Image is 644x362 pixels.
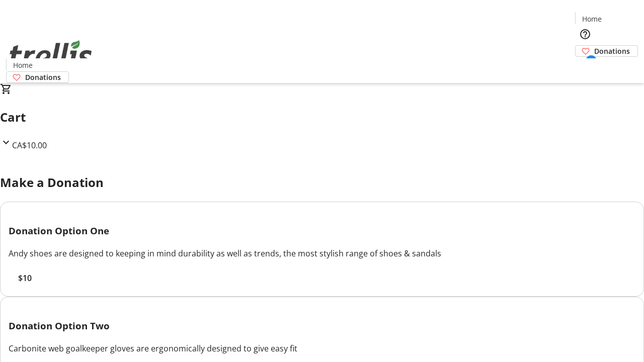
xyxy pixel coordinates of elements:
[576,14,608,24] a: Home
[9,319,635,333] h3: Donation Option Two
[575,24,595,44] button: Help
[594,46,630,56] span: Donations
[25,72,61,82] span: Donations
[582,14,602,24] span: Home
[7,60,39,70] a: Home
[18,272,32,284] span: $10
[6,71,69,83] a: Donations
[575,57,595,77] button: Cart
[9,272,41,284] button: $10
[9,247,635,259] div: Andy shoes are designed to keeping in mind durability as well as trends, the most stylish range o...
[9,224,635,238] h3: Donation Option One
[6,29,96,79] img: Orient E2E Organization g2iJuyIYjG's Logo
[9,342,635,354] div: Carbonite web goalkeeper gloves are ergonomically designed to give easy fit
[13,60,33,70] span: Home
[12,140,47,151] span: CA$10.00
[575,45,638,57] a: Donations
